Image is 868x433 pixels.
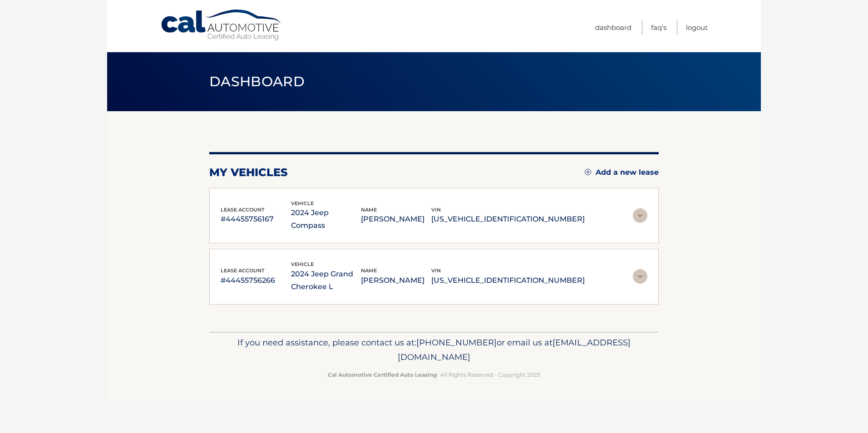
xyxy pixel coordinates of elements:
p: 2024 Jeep Compass [291,207,361,232]
p: [US_VEHICLE_IDENTIFICATION_NUMBER] [431,274,585,287]
p: #44455756266 [221,274,291,287]
strong: Cal Automotive Certified Auto Leasing [328,371,437,378]
span: vehicle [291,261,314,267]
a: Logout [686,20,708,35]
p: - All Rights Reserved - Copyright 2025 [215,370,653,379]
a: Cal Automotive [160,9,283,41]
span: name [361,207,377,213]
span: lease account [221,207,265,213]
span: [PHONE_NUMBER] [416,337,497,348]
img: accordion-rest.svg [633,208,647,223]
span: vehicle [291,200,314,207]
span: vin [431,267,441,274]
span: [EMAIL_ADDRESS][DOMAIN_NAME] [398,337,631,362]
p: [US_VEHICLE_IDENTIFICATION_NUMBER] [431,213,585,226]
p: 2024 Jeep Grand Cherokee L [291,268,361,293]
span: Dashboard [209,73,305,90]
img: add.svg [585,169,591,175]
p: If you need assistance, please contact us at: or email us at [215,335,653,364]
p: [PERSON_NAME] [361,213,431,226]
a: Dashboard [595,20,631,35]
span: vin [431,207,441,213]
img: accordion-rest.svg [633,269,647,284]
p: #44455756167 [221,213,291,226]
span: lease account [221,267,265,274]
a: FAQ's [651,20,666,35]
span: name [361,267,377,274]
h2: my vehicles [209,166,288,179]
a: Add a new lease [585,168,659,177]
p: [PERSON_NAME] [361,274,431,287]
